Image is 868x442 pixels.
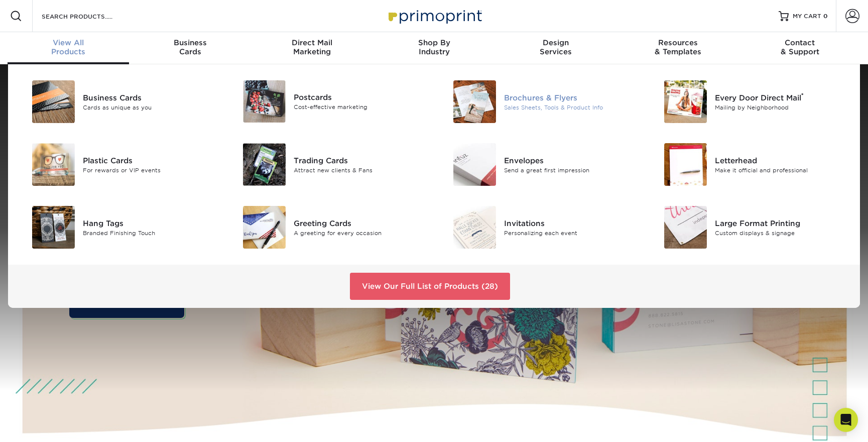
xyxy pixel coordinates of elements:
img: Postcards [243,80,286,123]
a: Invitations Invitations Personalizing each event [442,202,638,253]
div: Greeting Cards [294,217,427,229]
img: Hang Tags [32,206,75,249]
div: Every Door Direct Mail [715,92,848,103]
div: Make it official and professional [715,166,848,174]
sup: ® [801,92,804,99]
div: Envelopes [504,155,637,166]
div: Hang Tags [83,217,216,229]
div: Plastic Cards [83,155,216,166]
div: Cards as unique as you [83,103,216,112]
a: Contact& Support [739,32,861,64]
a: Plastic Cards Plastic Cards For rewards or VIP events [20,139,216,190]
a: View Our Full List of Products (28) [350,273,510,300]
div: & Templates [617,38,739,56]
span: Direct Mail [251,38,373,47]
div: & Support [739,38,861,56]
div: Products [8,38,130,56]
div: Custom displays & signage [715,229,848,237]
div: Invitations [504,217,637,229]
div: A greeting for every occasion [294,229,427,237]
div: Sales Sheets, Tools & Product Info [504,103,637,112]
a: View AllProducts [8,32,130,64]
a: Greeting Cards Greeting Cards A greeting for every occasion [231,202,427,253]
span: View All [8,38,130,47]
a: DesignServices [495,32,617,64]
div: Attract new clients & Fans [294,166,427,174]
span: 0 [823,13,828,20]
a: Direct MailMarketing [251,32,373,64]
div: Send a great first impression [504,166,637,174]
div: Open Intercom Messenger [834,408,858,432]
div: Cards [129,38,251,56]
img: Plastic Cards [32,143,75,186]
span: Business [129,38,251,47]
a: Letterhead Letterhead Make it official and professional [652,139,848,190]
img: Business Cards [32,80,75,123]
img: Trading Cards [243,143,286,186]
img: Large Format Printing [664,206,707,249]
a: Envelopes Envelopes Send a great first impression [442,139,638,190]
img: Greeting Cards [243,206,286,249]
a: BusinessCards [129,32,251,64]
a: Hang Tags Hang Tags Branded Finishing Touch [20,202,216,253]
img: Brochures & Flyers [453,80,496,123]
div: Trading Cards [294,155,427,166]
input: SEARCH PRODUCTS..... [41,10,139,22]
div: Cost-effective marketing [294,103,427,112]
iframe: Google Customer Reviews [3,411,85,438]
a: Trading Cards Trading Cards Attract new clients & Fans [231,139,427,190]
span: Resources [617,38,739,47]
div: Industry [373,38,495,56]
div: Personalizing each event [504,229,637,237]
div: Services [495,38,617,56]
div: Mailing by Neighborhood [715,103,848,112]
span: Design [495,38,617,47]
a: Large Format Printing Large Format Printing Custom displays & signage [652,202,848,253]
a: Resources& Templates [617,32,739,64]
img: Letterhead [664,143,707,186]
a: Shop ByIndustry [373,32,495,64]
span: MY CART [793,12,821,21]
a: Postcards Postcards Cost-effective marketing [231,76,427,127]
img: Every Door Direct Mail [664,80,707,123]
img: Invitations [453,206,496,249]
a: Business Cards Business Cards Cards as unique as you [20,76,216,127]
a: Every Door Direct Mail Every Door Direct Mail® Mailing by Neighborhood [652,76,848,127]
div: Marketing [251,38,373,56]
div: Branded Finishing Touch [83,229,216,237]
img: Primoprint [384,5,484,27]
div: Brochures & Flyers [504,92,637,103]
img: Envelopes [453,143,496,186]
div: Large Format Printing [715,217,848,229]
span: Contact [739,38,861,47]
div: Letterhead [715,155,848,166]
span: Shop By [373,38,495,47]
div: Postcards [294,92,427,103]
a: Brochures & Flyers Brochures & Flyers Sales Sheets, Tools & Product Info [442,76,638,127]
div: For rewards or VIP events [83,166,216,174]
div: Business Cards [83,92,216,103]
